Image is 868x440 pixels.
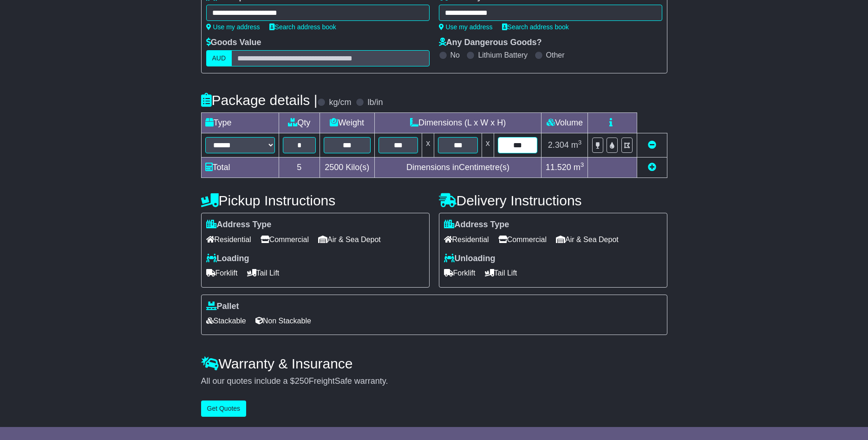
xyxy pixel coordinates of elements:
button: Get Quotes [201,401,247,417]
td: Volume [542,113,588,133]
a: Remove this item [648,140,656,150]
td: x [482,133,494,158]
h4: Package details | [201,92,318,108]
label: lb/in [367,98,383,108]
span: m [571,140,582,150]
label: Goods Value [206,38,261,48]
td: Weight [320,113,374,133]
label: Address Type [444,220,509,230]
label: Other [546,51,565,59]
label: kg/cm [329,98,351,108]
span: Residential [206,232,251,247]
td: x [422,133,434,158]
sup: 3 [581,161,584,168]
td: Dimensions in Centimetre(s) [374,158,542,178]
div: All our quotes include a $ FreightSafe warranty. [201,376,667,387]
a: Add new item [648,163,656,172]
span: Tail Lift [247,266,280,280]
span: Non Stackable [255,314,311,328]
td: Total [201,158,279,178]
span: Air & Sea Depot [318,232,381,247]
span: Forklift [444,266,476,280]
span: Stackable [206,314,246,328]
span: Commercial [261,232,309,247]
h4: Delivery Instructions [439,193,667,208]
td: 5 [279,158,320,178]
span: 11.520 [546,163,571,172]
a: Use my address [206,23,260,31]
label: Lithium Battery [478,51,528,59]
span: 250 [295,376,309,386]
td: Dimensions (L x W x H) [374,113,542,133]
td: Kilo(s) [320,158,374,178]
span: Forklift [206,266,238,280]
span: Air & Sea Depot [556,232,619,247]
a: Use my address [439,23,493,31]
sup: 3 [578,139,582,146]
label: Any Dangerous Goods? [439,38,542,48]
label: Unloading [444,254,496,264]
label: No [450,51,460,59]
a: Search address book [502,23,569,31]
label: Pallet [206,302,239,312]
span: 2500 [325,163,343,172]
td: Type [201,113,279,133]
h4: Warranty & Insurance [201,356,667,371]
h4: Pickup Instructions [201,193,430,208]
span: 2.304 [548,140,569,150]
label: AUD [206,50,232,66]
a: Search address book [269,23,336,31]
label: Loading [206,254,249,264]
span: Residential [444,232,489,247]
td: Qty [279,113,320,133]
span: Tail Lift [485,266,517,280]
span: m [574,163,584,172]
label: Address Type [206,220,272,230]
span: Commercial [498,232,547,247]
